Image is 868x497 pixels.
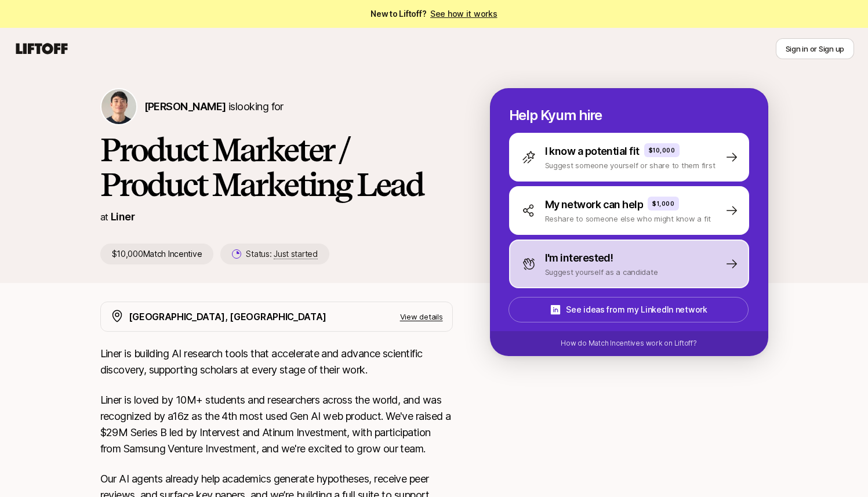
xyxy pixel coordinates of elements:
[545,213,711,224] p: Reshare to someone else who might know a fit
[649,146,675,155] p: $10,000
[274,249,318,259] span: Just started
[100,209,108,224] p: at
[561,338,696,349] p: How do Match Incentives work on Liftoff?
[100,392,453,457] p: Liner is loved by 10M+ students and researchers across the world, and was recognized by a16z as t...
[101,89,136,124] img: Kyum Kim
[100,244,214,264] p: $10,000 Match Incentive
[652,199,674,208] p: $1,000
[545,250,613,266] p: I'm interested!
[246,247,317,261] p: Status:
[566,303,707,317] p: See ideas from my LinkedIn network
[371,7,497,21] span: New to Liftoff?
[545,197,644,213] p: My network can help
[111,211,135,223] a: Liner
[545,266,658,278] p: Suggest yourself as a candidate
[545,143,640,159] p: I know a potential fit
[144,100,226,113] span: [PERSON_NAME]
[100,132,453,202] h1: Product Marketer / Product Marketing Lead
[509,107,749,124] p: Help Kyum hire
[776,38,854,59] button: Sign in or Sign up
[100,346,453,378] p: Liner is building AI research tools that accelerate and advance scientific discovery, supporting ...
[509,297,749,322] button: See ideas from my LinkedIn network
[144,99,284,115] p: is looking for
[129,309,326,324] p: [GEOGRAPHIC_DATA], [GEOGRAPHIC_DATA]
[545,159,716,171] p: Suggest someone yourself or share to them first
[400,311,443,322] p: View details
[430,9,497,19] a: See how it works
